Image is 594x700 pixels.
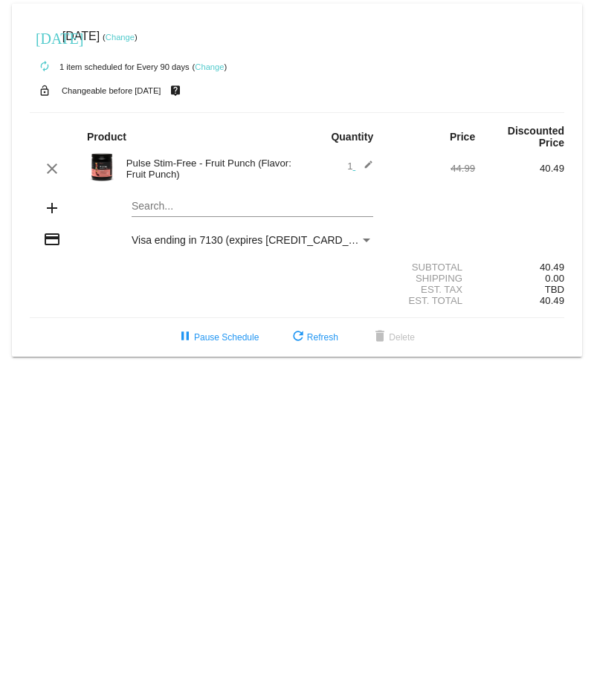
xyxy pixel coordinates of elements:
strong: Quantity [331,131,373,143]
div: 44.99 [386,163,475,174]
small: ( ) [103,33,138,42]
button: Pause Schedule [164,324,271,351]
mat-select: Payment Method [132,234,373,246]
mat-icon: pause [176,328,194,346]
input: Search... [132,201,373,213]
div: Est. Tax [386,284,475,295]
div: Pulse Stim-Free - Fruit Punch (Flavor: Fruit Punch) [119,158,297,180]
span: 40.49 [540,295,564,306]
span: Refresh [289,332,338,343]
span: 0.00 [545,273,564,284]
mat-icon: add [43,199,61,217]
img: PulseSF-20S-Fruit-Punch-Transp.png [87,152,117,182]
mat-icon: autorenew [36,58,54,76]
mat-icon: edit [355,160,373,178]
button: Delete [359,324,427,351]
strong: Product [87,131,126,143]
div: Shipping [386,273,475,284]
strong: Discounted Price [508,125,564,149]
span: Visa ending in 7130 (expires [CREDIT_CARD_DATA]) [132,234,381,246]
strong: Price [450,131,475,143]
span: TBD [545,284,564,295]
div: Subtotal [386,262,475,273]
mat-icon: refresh [289,328,307,346]
mat-icon: credit_card [43,230,61,248]
small: 1 item scheduled for Every 90 days [30,62,190,71]
mat-icon: clear [43,160,61,178]
mat-icon: [DATE] [36,28,54,46]
span: 1 [347,161,373,172]
mat-icon: live_help [167,81,184,100]
small: ( ) [193,62,227,71]
a: Change [195,62,224,71]
a: Change [106,33,135,42]
span: Delete [371,332,415,343]
div: 40.49 [475,163,564,174]
small: Changeable before [DATE] [62,86,161,95]
button: Refresh [277,324,350,351]
span: Pause Schedule [176,332,259,343]
mat-icon: lock_open [36,81,54,100]
mat-icon: delete [371,328,389,346]
div: 40.49 [475,262,564,273]
div: Est. Total [386,295,475,306]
